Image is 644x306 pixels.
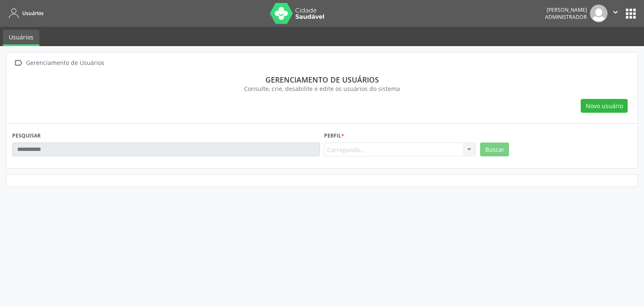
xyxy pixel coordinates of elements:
a:  Gerenciamento de Usuários [12,57,106,69]
div: Gerenciamento de Usuários [24,57,106,69]
div: Consulte, crie, desabilite e edite os usuários do sistema [18,84,626,93]
label: PESQUISAR [12,130,41,143]
i:  [611,8,620,17]
img: img [590,5,608,22]
span: Novo usuário [586,101,623,110]
i:  [12,57,24,69]
button:  [608,5,623,22]
button: apps [623,6,638,21]
span: Usuários [22,10,44,17]
div: [PERSON_NAME] [545,6,587,13]
label: Perfil [324,130,344,143]
span: Administrador [545,13,587,21]
button: Buscar [480,143,509,157]
a: Usuários [3,30,39,46]
a: Usuários [6,6,44,20]
div: Gerenciamento de usuários [18,75,626,84]
button: Novo usuário [581,99,628,113]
